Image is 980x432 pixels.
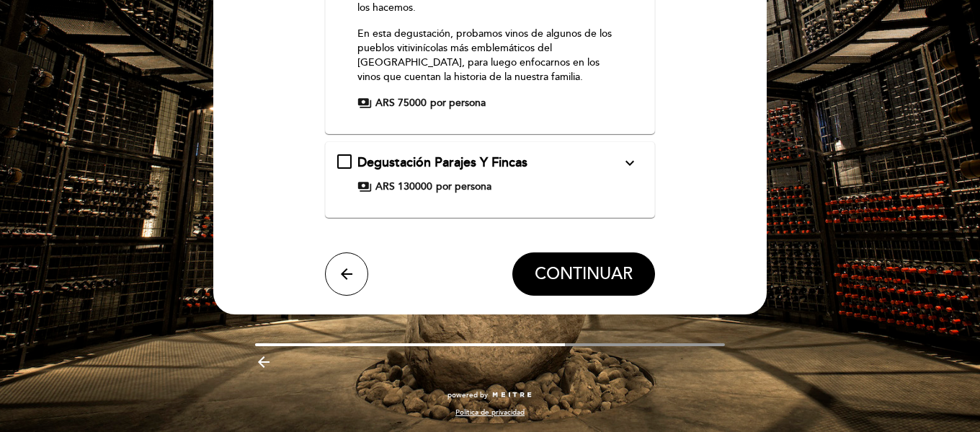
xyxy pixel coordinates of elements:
[455,407,525,418] a: Política de privacidad
[255,353,272,371] i: arrow_backward
[617,154,643,172] button: expand_more
[325,252,368,296] button: arrow_back
[337,154,643,194] md-checkbox: Degustación Parajes Y Fincas expand_more Nuestros vinos de parajes provienen de sectores con una ...
[338,265,355,283] i: arrow_back
[357,96,372,110] span: payments
[621,154,638,172] i: expand_more
[375,180,432,194] span: ARS 130000
[491,392,533,399] img: MEITRE
[375,96,427,110] span: ARS 75000
[447,390,533,400] a: powered by
[430,96,486,110] span: por persona
[447,390,488,400] span: powered by
[357,27,622,84] p: En esta degustación, probamos vinos de algunos de los pueblos vitivinícolas más emblemáticos del ...
[535,264,633,284] span: CONTINUAR
[357,180,372,194] span: payments
[512,252,655,296] button: CONTINUAR
[436,180,491,194] span: por persona
[357,154,527,170] span: Degustación Parajes Y Fincas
